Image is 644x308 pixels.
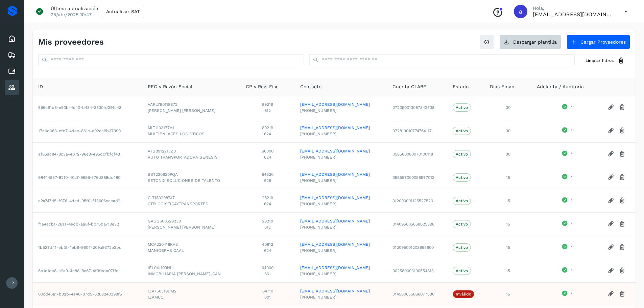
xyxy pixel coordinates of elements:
span: 626 [246,177,289,184]
span: [PHONE_NUMBER] [300,271,382,277]
p: Inválido [456,292,471,297]
td: 072090013087342538 [387,96,448,119]
span: [PHONE_NUMBER] [300,201,382,207]
span: RFC y Razón Social [148,83,192,90]
span: AUTO TRANSPORTADORA GENESIS [148,154,235,160]
a: [EMAIL_ADDRESS][DOMAIN_NAME] [300,148,382,154]
span: SETONIX SOLUCIONES DE TALENTO [148,177,235,184]
td: 1b537d41-eb3f-4eb9-9604-209a9372e2bd [33,236,142,259]
span: 64620 [246,171,289,177]
span: 30 [506,128,510,133]
p: Hola, [533,5,614,11]
td: f1a4ecb1-26a1-4edb-aa8f-bb76ba713e32 [33,212,142,236]
span: Limpiar filtros [586,57,614,64]
span: INMOBILIARIA [PERSON_NAME]-CAN [148,271,235,277]
span: 30 [506,152,510,157]
td: 6b1e1dc8-e2a9-4c88-8c67-4f9fcda07ffc [33,259,142,282]
span: ATG891221JZ0 [148,148,235,154]
span: [PHONE_NUMBER] [300,131,382,137]
span: IEL041109NL1 [148,265,235,271]
span: [PHONE_NUMBER] [300,154,382,160]
span: CLT180208TJ7 [148,195,235,201]
span: 15 [506,175,510,180]
a: [EMAIL_ADDRESS][DOMAIN_NAME] [300,288,382,294]
button: Actualizar SAT [102,5,144,18]
span: 15 [506,222,510,227]
div: / [537,150,597,158]
span: 612 [246,108,289,114]
div: / [537,103,597,112]
span: 89219 [246,101,289,108]
span: MLT1103177V1 [148,125,235,131]
span: 15 [506,245,510,250]
span: Contacto [300,83,321,90]
span: 89219 [246,125,289,131]
span: Días Finan. [490,83,516,90]
a: [EMAIL_ADDRESS][DOMAIN_NAME] [300,171,382,177]
span: [PHONE_NUMBER] [300,224,382,230]
span: 601 [246,294,289,300]
span: [PERSON_NAME] [PERSON_NAME] [148,224,235,230]
span: 601 [246,271,289,277]
div: / [537,290,597,298]
span: [PHONE_NUMBER] [300,247,382,254]
td: 002580093100554813 [387,259,448,282]
p: Activo [456,222,468,227]
span: 40812 [246,241,289,247]
div: / [537,127,597,135]
p: Activo [456,198,468,203]
td: c2a747d5-f976-4ded-95f0-5f3606ccead2 [33,189,142,212]
span: 30 [506,105,510,110]
div: Cuentas por pagar [5,64,19,79]
span: 15 [506,268,510,273]
td: 012095001203665600 [387,236,448,259]
div: / [537,243,597,252]
td: 00cd46a1-b32b-4e40-87d5-8203240398f5 [33,282,142,306]
span: 624 [246,131,289,137]
span: [PERSON_NAME] [PERSON_NAME] [148,108,235,114]
span: MCA220418KA3 [148,241,235,247]
span: [PHONE_NUMBER] [300,294,382,300]
div: Embarques [5,48,19,63]
span: 28219 [246,218,289,224]
div: / [537,267,597,275]
span: CP y Reg. Fisc [246,83,279,90]
td: 072813010774764117 [387,119,448,142]
span: [PHONE_NUMBER] [300,177,382,184]
p: Última actualización [51,5,98,11]
span: Cuenta CLABE [392,83,426,90]
td: af85ac84-8c3a-4072-96e3-495dcfbfcf43 [33,142,142,166]
span: MANIOBRAS CAAL [148,247,235,254]
p: Activo [456,152,468,157]
p: 25/abr/2025 10:47 [51,11,92,18]
span: 612 [246,224,289,230]
td: 17a6d063-cfc7-4dae-861c-e02ec9b37399 [33,119,142,142]
span: 624 [246,201,289,207]
span: SST230630PQA [148,171,235,177]
h4: Mis proveedores [38,37,104,47]
button: Descargar plantilla [499,35,561,49]
button: Limpiar filtros [580,54,630,67]
span: 64000 [246,265,289,271]
a: [EMAIL_ADDRESS][DOMAIN_NAME] [300,241,382,247]
a: [EMAIL_ADDRESS][DOMAIN_NAME] [300,195,382,201]
button: Cargar Proveedores [567,35,630,49]
span: [PHONE_NUMBER] [300,108,382,114]
span: 624 [246,247,289,254]
div: Proveedores [5,80,19,95]
p: Activo [456,245,468,250]
p: Activo [456,105,468,110]
span: MULTIENLACES LOGISTICOS [148,131,235,137]
td: 014580655066077530 [387,282,448,306]
td: 566e91b5-e50b-4e40-b434-3530fd291c43 [33,96,142,119]
td: 058580080070100118 [387,142,448,166]
span: Actualizar SAT [106,9,140,14]
span: ID [38,83,43,90]
span: Adelanta / Auditoría [537,83,584,90]
span: 15 [506,198,510,203]
p: Activo [456,128,468,133]
span: GAGG600529238 [148,218,235,224]
a: [EMAIL_ADDRESS][DOMAIN_NAME] [300,218,382,224]
span: VARL790119872 [148,101,235,108]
